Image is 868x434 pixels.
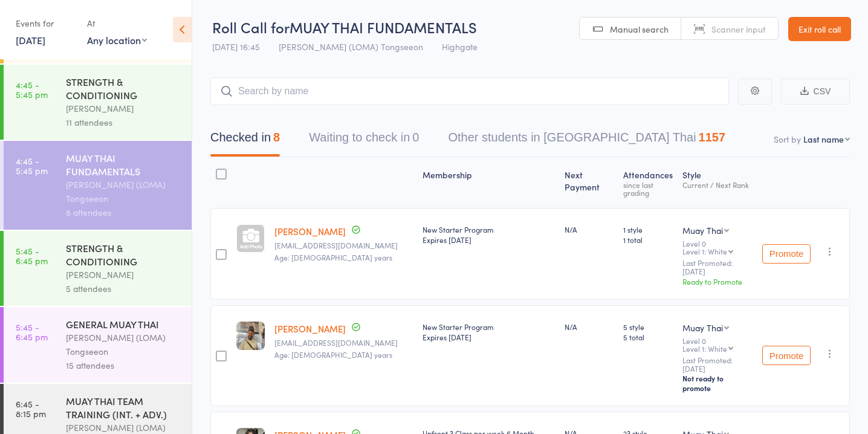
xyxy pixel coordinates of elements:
span: Manual search [610,23,669,35]
div: Not ready to promote [682,374,753,393]
div: STRENGTH & CONDITIONING [66,241,181,268]
div: Expires [DATE] [423,332,555,342]
div: Current / Next Rank [682,181,753,189]
div: MUAY THAI TEAM TRAINING (INT. + ADV.) [66,394,181,421]
div: Membership [418,163,560,202]
div: Muay Thai [682,322,723,334]
span: Age: [DEMOGRAPHIC_DATA] years [274,349,392,360]
a: 5:45 -6:45 pmGENERAL MUAY THAI[PERSON_NAME] (LOMA) Tongseeon15 attendees [4,307,192,383]
a: Exit roll call [788,17,851,41]
input: Search by name [210,77,729,105]
div: New Starter Program [423,322,555,342]
img: image1755162147.png [236,322,265,350]
time: 5:45 - 6:45 pm [16,246,48,265]
div: [PERSON_NAME] (LOMA) Tongseeon [66,178,181,206]
time: 5:45 - 6:45 pm [16,322,48,342]
div: 5 attendees [66,282,181,296]
div: MUAY THAI FUNDAMENTALS [66,151,181,178]
div: 1157 [699,131,726,144]
a: 4:45 -5:45 pmMUAY THAI FUNDAMENTALS[PERSON_NAME] (LOMA) Tongseeon8 attendees [4,141,192,230]
div: N/A [565,322,614,332]
div: GENERAL MUAY THAI [66,317,181,331]
button: Waiting to check in0 [309,125,419,157]
small: Last Promoted: [DATE] [682,356,753,374]
span: 1 total [623,235,673,245]
span: Highgate [442,40,478,53]
div: Level 0 [682,337,753,352]
small: lynndavidgeorge@gmail.com [274,338,413,347]
div: 8 [273,131,280,144]
button: Other students in [GEOGRAPHIC_DATA] Thai1157 [448,125,725,157]
label: Sort by [774,133,801,145]
button: CSV [781,79,850,105]
div: [PERSON_NAME] (LOMA) Tongseeon [66,331,181,358]
div: Events for [16,13,75,33]
button: Promote [762,346,811,365]
span: Scanner input [711,23,766,35]
button: Checked in8 [210,125,280,157]
div: Atten­dances [618,163,678,202]
div: Style [678,163,757,202]
time: 4:45 - 5:45 pm [16,156,48,175]
div: Muay Thai [682,224,723,236]
span: [DATE] 16:45 [212,40,260,53]
a: [PERSON_NAME] [274,225,346,238]
time: 6:45 - 8:15 pm [16,399,46,418]
a: [DATE] [16,33,45,47]
span: [PERSON_NAME] (LOMA) Tongseeon [279,40,423,53]
div: 11 attendees [66,115,181,129]
div: 8 attendees [66,206,181,219]
button: Promote [762,244,811,264]
span: Roll Call for [212,17,290,37]
span: 5 total [623,332,673,342]
span: 1 style [623,224,673,235]
div: since last grading [623,181,673,196]
span: Age: [DEMOGRAPHIC_DATA] years [274,252,392,262]
div: Ready to Promote [682,276,753,287]
div: Expires [DATE] [423,235,555,245]
a: 5:45 -6:45 pmSTRENGTH & CONDITIONING[PERSON_NAME]5 attendees [4,231,192,306]
div: Last name [803,133,844,145]
div: 0 [412,131,419,144]
div: At [87,13,147,33]
div: Next Payment [560,163,619,202]
div: 15 attendees [66,358,181,372]
div: Any location [87,33,147,47]
small: Last Promoted: [DATE] [682,259,753,276]
a: [PERSON_NAME] [274,322,346,335]
a: 4:45 -5:45 pmSTRENGTH & CONDITIONING[PERSON_NAME]11 attendees [4,65,192,140]
div: STRENGTH & CONDITIONING [66,75,181,102]
small: sushmitach16@gmail.com [274,241,413,250]
span: 5 style [623,322,673,332]
time: 4:45 - 5:45 pm [16,80,48,99]
div: Level 0 [682,239,753,255]
span: MUAY THAI FUNDAMENTALS [290,17,477,37]
div: New Starter Program [423,224,555,245]
div: Level 1: White [682,247,727,255]
div: [PERSON_NAME] [66,102,181,115]
div: [PERSON_NAME] [66,268,181,282]
div: N/A [565,224,614,235]
div: Level 1: White [682,345,727,352]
